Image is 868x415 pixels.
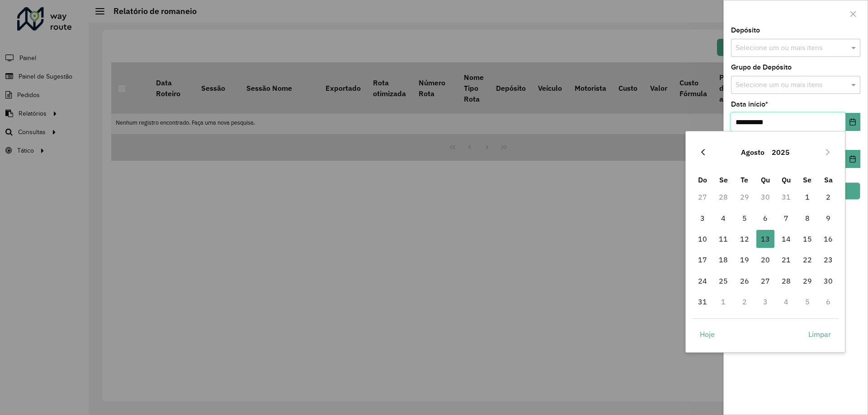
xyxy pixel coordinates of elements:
[692,208,713,228] td: 3
[845,150,860,168] button: Choose Date
[797,270,818,291] td: 29
[713,187,734,207] td: 28
[756,209,774,227] span: 6
[736,209,754,227] span: 5
[797,291,818,312] td: 5
[756,251,774,269] span: 20
[818,270,839,291] td: 30
[821,145,835,159] button: Next Month
[845,113,860,131] button: Choose Date
[693,272,712,290] span: 24
[734,270,755,291] td: 26
[731,99,768,110] label: Data início
[736,272,754,290] span: 26
[692,291,713,312] td: 31
[761,175,770,184] span: Qu
[693,251,712,269] span: 17
[818,208,839,228] td: 9
[700,329,715,340] span: Hoje
[755,270,776,291] td: 27
[819,251,837,269] span: 23
[734,291,755,312] td: 2
[731,25,760,36] label: Depósito
[755,208,776,228] td: 6
[692,325,722,343] button: Hoje
[685,131,845,353] div: Choose Date
[713,270,734,291] td: 25
[693,230,712,248] span: 10
[696,145,710,159] button: Previous Month
[798,272,816,290] span: 29
[755,187,776,207] td: 30
[734,187,755,207] td: 29
[731,62,792,73] label: Grupo de Depósito
[736,230,754,248] span: 12
[692,249,713,270] td: 17
[798,188,816,206] span: 1
[755,291,776,312] td: 3
[741,175,748,184] span: Te
[756,230,774,248] span: 13
[693,293,712,311] span: 31
[808,329,831,340] span: Limpar
[714,209,732,227] span: 4
[736,251,754,269] span: 19
[713,291,734,312] td: 1
[737,141,768,163] button: Choose Month
[714,251,732,269] span: 18
[777,251,795,269] span: 21
[776,249,797,270] td: 21
[777,209,795,227] span: 7
[818,187,839,207] td: 2
[755,249,776,270] td: 20
[734,208,755,228] td: 5
[797,228,818,249] td: 15
[756,272,774,290] span: 27
[824,175,833,184] span: Sa
[776,228,797,249] td: 14
[776,270,797,291] td: 28
[719,175,728,184] span: Se
[797,249,818,270] td: 22
[818,249,839,270] td: 23
[734,228,755,249] td: 12
[777,230,795,248] span: 14
[776,291,797,312] td: 4
[713,249,734,270] td: 18
[798,209,816,227] span: 8
[692,270,713,291] td: 24
[698,175,707,184] span: Do
[776,208,797,228] td: 7
[819,230,837,248] span: 16
[798,251,816,269] span: 22
[797,208,818,228] td: 8
[777,272,795,290] span: 28
[803,175,811,184] span: Se
[818,291,839,312] td: 6
[713,208,734,228] td: 4
[713,228,734,249] td: 11
[819,209,837,227] span: 9
[819,272,837,290] span: 30
[755,228,776,249] td: 13
[768,141,793,163] button: Choose Year
[782,175,791,184] span: Qu
[801,325,839,343] button: Limpar
[819,188,837,206] span: 2
[734,249,755,270] td: 19
[693,209,712,227] span: 3
[714,230,732,248] span: 11
[692,187,713,207] td: 27
[714,272,732,290] span: 25
[818,228,839,249] td: 16
[798,230,816,248] span: 15
[776,187,797,207] td: 31
[692,228,713,249] td: 10
[797,187,818,207] td: 1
